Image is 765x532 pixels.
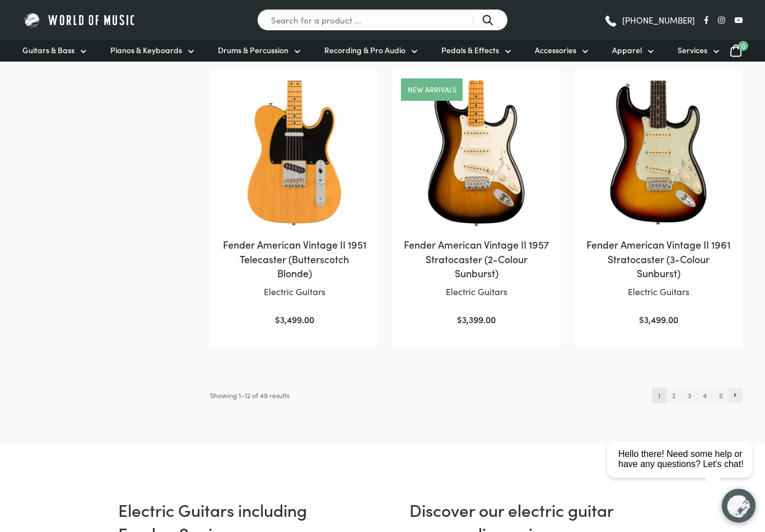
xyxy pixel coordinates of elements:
a: Page 5 [713,388,729,403]
span: Apparel [612,44,642,56]
p: Electric Guitars [403,284,549,299]
span: Recording & Pro Audio [324,44,405,56]
span: 0 [738,41,748,51]
p: Electric Guitars [221,284,367,299]
img: Fender American Vintage II 1961 Stratocaster 3-Colour Sunburst close view [585,81,731,227]
input: Search for a product ... [257,9,508,31]
a: Fender American Vintage II 1961 Stratocaster (3-Colour Sunburst)Electric Guitars$3,499.00 [585,81,731,327]
nav: Product Pagination [652,388,743,403]
a: Page 4 [697,388,713,403]
span: Page 1 [652,388,666,403]
span: Pianos & Keyboards [110,44,182,56]
span: Drums & Percussion [218,44,288,56]
a: Page 3 [682,388,697,403]
h2: Fender American Vintage II 1957 Stratocaster (2-Colour Sunburst) [403,237,549,280]
span: Services [678,44,707,56]
h2: Fender American Vintage II 1951 Telecaster (Butterscotch Blonde) [221,237,367,280]
p: Showing 1–12 of 49 results [210,388,290,403]
a: Fender American Vintage II 1951 Telecaster (Butterscotch Blonde)Electric Guitars$3,499.00 [221,81,367,327]
span: $ [275,313,280,325]
img: World of Music [22,11,137,29]
span: Pedals & Effects [441,44,499,56]
a: New arrivals [408,86,456,93]
bdi: 3,499.00 [275,313,314,325]
img: Fender American Vintage II 1951 Telecaster Butterscotch Blonde Electric Guitar Front [221,81,367,227]
img: Fender American Vintage II 1957 Stratocaster 2-Colour Sunburst close view [403,81,549,227]
p: Electric Guitars [585,284,731,299]
span: $ [639,313,644,325]
a: Page 2 [666,388,682,403]
span: Guitars & Bass [22,44,74,56]
a: → [729,388,743,403]
h2: Fender American Vintage II 1961 Stratocaster (3-Colour Sunburst) [585,237,731,280]
span: Accessories [535,44,576,56]
a: [PHONE_NUMBER] [604,12,695,29]
bdi: 3,499.00 [639,313,678,325]
span: [PHONE_NUMBER] [622,16,695,24]
span: $ [457,313,462,325]
iframe: Chat with our support team [603,409,765,532]
bdi: 3,399.00 [457,313,496,325]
